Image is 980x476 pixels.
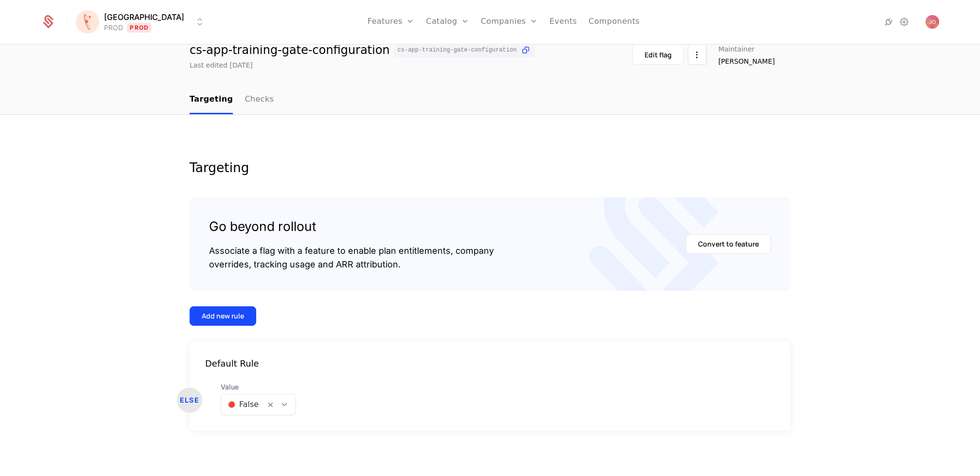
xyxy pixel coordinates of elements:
span: [GEOGRAPHIC_DATA] [104,11,184,23]
span: Maintainer [718,46,755,53]
img: Jelena Obradovic [926,15,939,29]
a: Checks [245,86,274,114]
span: Value [221,382,296,392]
img: Florence [76,10,99,34]
div: Add new rule [202,311,244,321]
span: cs-app-training-gate-configuration [398,47,517,53]
a: Integrations [883,16,894,28]
div: cs-app-training-gate-configuration [190,43,535,57]
div: Edit flag [645,50,672,60]
button: Open user button [926,15,939,29]
div: Last edited [DATE] [190,60,253,70]
a: Settings [898,16,910,28]
span: Prod [127,23,152,33]
div: Targeting [190,161,790,174]
button: Add new rule [190,306,256,326]
div: Go beyond rollout [209,217,494,236]
ul: Choose Sub Page [190,86,274,114]
div: Default Rule [190,357,790,370]
span: [PERSON_NAME] [718,56,775,66]
button: Edit flag [632,45,684,65]
button: Select environment [79,11,206,33]
div: PROD [104,23,123,33]
nav: Main [190,86,790,114]
button: Select action [688,45,706,65]
a: Targeting [190,86,233,114]
button: Convert to feature [686,234,771,254]
div: Associate a flag with a feature to enable plan entitlements, company overrides, tracking usage an... [209,244,494,271]
div: ELSE [177,388,202,413]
